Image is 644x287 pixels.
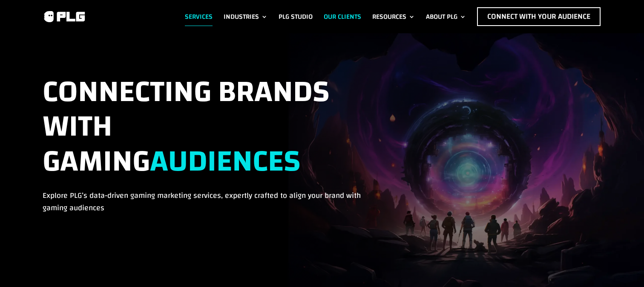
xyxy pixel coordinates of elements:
[279,7,313,26] a: PLG Studio
[150,133,300,189] strong: AUDIENCES
[43,75,365,215] div: Explore PLG’s data-driven gaming marketing services, expertly crafted to align your brand with ga...
[477,7,601,26] a: Connect with Your Audience
[224,7,267,26] a: Industries
[43,75,365,189] h1: CONNECTING BRANDS WITH GAMING
[324,7,361,26] a: Our Clients
[601,246,644,287] iframe: Chat Widget
[372,7,415,26] a: Resources
[426,7,466,26] a: About PLG
[185,7,213,26] a: Services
